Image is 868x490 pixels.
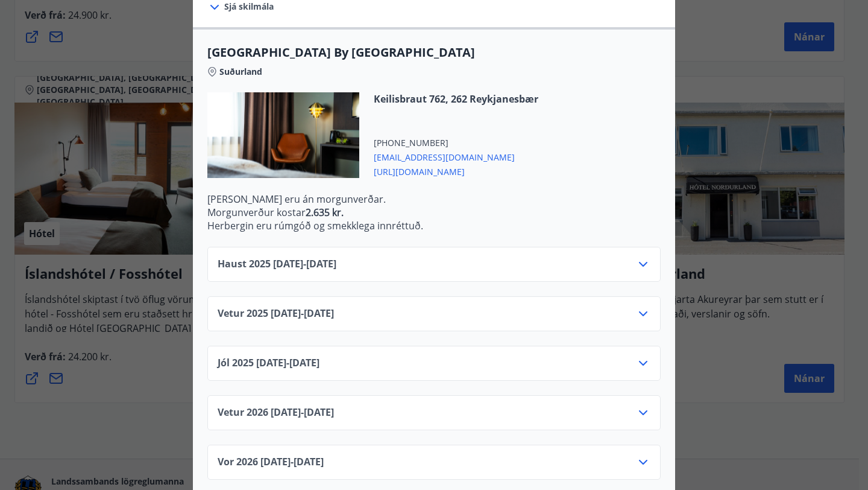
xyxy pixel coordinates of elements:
span: [EMAIL_ADDRESS][DOMAIN_NAME] [374,149,538,164]
span: Suðurland [219,66,262,78]
span: [URL][DOMAIN_NAME] [374,164,538,178]
span: [PHONE_NUMBER] [374,137,538,149]
span: [GEOGRAPHIC_DATA] By [GEOGRAPHIC_DATA] [207,44,661,61]
span: Keilisbraut 762, 262 Reykjanesbær [374,92,538,106]
span: Sjá skilmála [224,1,274,13]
